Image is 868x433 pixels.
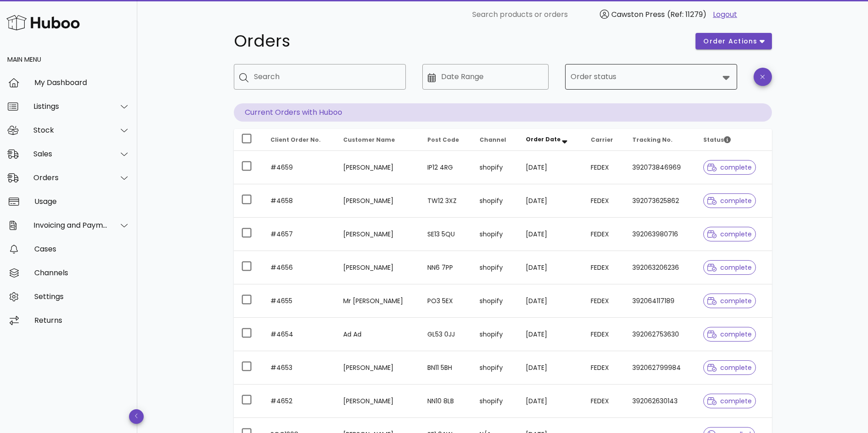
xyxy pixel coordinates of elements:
[234,103,772,122] p: Current Orders with Huboo
[263,184,336,218] td: #4658
[34,268,130,277] div: Channels
[336,251,420,284] td: [PERSON_NAME]
[707,364,752,371] span: complete
[518,351,583,385] td: [DATE]
[518,129,583,151] th: Order Date: Sorted descending. Activate to remove sorting.
[472,151,518,184] td: shopify
[420,151,472,184] td: IP12 4RG
[34,292,130,301] div: Settings
[632,136,673,144] span: Tracking No.
[695,33,771,49] button: order actions
[336,385,420,418] td: [PERSON_NAME]
[518,251,583,284] td: [DATE]
[472,218,518,251] td: shopify
[336,351,420,385] td: [PERSON_NAME]
[263,129,336,151] th: Client Order No.
[336,184,420,218] td: [PERSON_NAME]
[472,318,518,351] td: shopify
[6,13,80,32] img: Huboo Logo
[583,151,625,184] td: FEDEX
[518,151,583,184] td: [DATE]
[263,284,336,318] td: #4655
[33,102,108,111] div: Listings
[707,298,752,304] span: complete
[336,318,420,351] td: Ad Ad
[33,221,108,230] div: Invoicing and Payments
[591,136,613,144] span: Carrier
[625,129,696,151] th: Tracking No.
[583,284,625,318] td: FEDEX
[703,136,731,144] span: Status
[583,385,625,418] td: FEDEX
[518,184,583,218] td: [DATE]
[263,351,336,385] td: #4653
[420,351,472,385] td: BN11 5BH
[625,351,696,385] td: 392062799984
[583,351,625,385] td: FEDEX
[707,164,752,171] span: complete
[336,284,420,318] td: Mr [PERSON_NAME]
[263,218,336,251] td: #4657
[420,184,472,218] td: TW12 3XZ
[472,385,518,418] td: shopify
[625,284,696,318] td: 392064117189
[472,284,518,318] td: shopify
[625,318,696,351] td: 392062753630
[270,136,321,144] span: Client Order No.
[427,136,459,144] span: Post Code
[611,9,665,20] span: Cawston Press
[518,385,583,418] td: [DATE]
[34,245,130,253] div: Cases
[420,218,472,251] td: SE13 5QU
[696,129,771,151] th: Status
[472,129,518,151] th: Channel
[472,251,518,284] td: shopify
[625,385,696,418] td: 392062630143
[472,184,518,218] td: shopify
[472,351,518,385] td: shopify
[33,150,108,158] div: Sales
[625,184,696,218] td: 392073625862
[707,198,752,204] span: complete
[263,385,336,418] td: #4652
[420,251,472,284] td: NN6 7PP
[703,37,758,46] span: order actions
[707,264,752,271] span: complete
[336,218,420,251] td: [PERSON_NAME]
[583,129,625,151] th: Carrier
[518,218,583,251] td: [DATE]
[526,135,561,143] span: Order Date
[263,151,336,184] td: #4659
[420,284,472,318] td: PO3 5EX
[583,251,625,284] td: FEDEX
[420,385,472,418] td: NN10 8LB
[625,251,696,284] td: 392063206236
[707,231,752,237] span: complete
[263,251,336,284] td: #4656
[263,318,336,351] td: #4654
[518,318,583,351] td: [DATE]
[565,64,737,90] div: Order status
[420,129,472,151] th: Post Code
[34,78,130,87] div: My Dashboard
[343,136,395,144] span: Customer Name
[583,318,625,351] td: FEDEX
[34,197,130,206] div: Usage
[625,151,696,184] td: 392073846969
[518,284,583,318] td: [DATE]
[336,129,420,151] th: Customer Name
[420,318,472,351] td: GL53 0JJ
[234,33,685,49] h1: Orders
[336,151,420,184] td: [PERSON_NAME]
[583,218,625,251] td: FEDEX
[713,9,737,20] a: Logout
[480,136,506,144] span: Channel
[707,398,752,404] span: complete
[625,218,696,251] td: 392063980716
[707,331,752,337] span: complete
[667,9,706,20] span: (Ref: 11279)
[33,126,108,134] div: Stock
[583,184,625,218] td: FEDEX
[34,316,130,325] div: Returns
[33,173,108,182] div: Orders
